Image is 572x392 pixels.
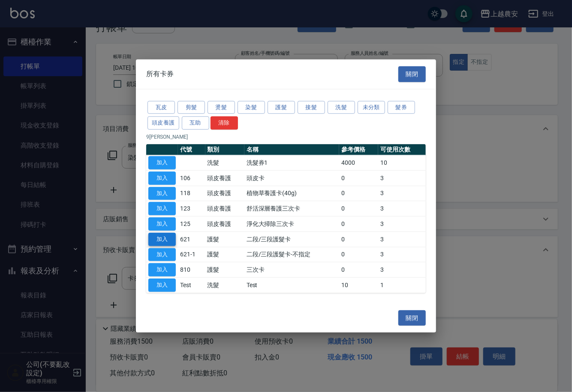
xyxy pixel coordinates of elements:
button: 護髮 [268,101,295,114]
td: 0 [339,201,378,217]
td: 頭皮養護 [205,186,244,201]
button: 燙髮 [208,101,235,114]
td: 10 [378,155,426,170]
button: 加入 [148,202,176,215]
td: 3 [378,170,426,186]
span: 所有卡券 [146,70,174,78]
td: 二段/三段護髮卡 [244,232,339,247]
td: 洗髮 [205,277,244,293]
th: 參考價格 [339,144,378,155]
button: 加入 [148,172,176,185]
p: 9 [PERSON_NAME] [146,133,426,141]
button: 加入 [148,263,176,276]
td: 3 [378,216,426,232]
button: 加入 [148,187,176,200]
th: 代號 [178,144,205,155]
td: Test [178,277,205,293]
td: 123 [178,201,205,217]
td: Test [244,277,339,293]
td: 護髮 [205,232,244,247]
td: 0 [339,232,378,247]
th: 類別 [205,144,244,155]
td: 舒活深層養護三次卡 [244,201,339,217]
td: 621-1 [178,247,205,262]
td: 3 [378,201,426,217]
td: 淨化大掃除三次卡 [244,216,339,232]
td: 頭皮養護 [205,170,244,186]
button: 加入 [148,248,176,261]
td: 0 [339,216,378,232]
td: 頭皮養護 [205,201,244,217]
button: 加入 [148,156,176,169]
td: 810 [178,262,205,278]
td: 洗髮 [205,155,244,170]
button: 髮券 [388,101,415,114]
td: 4000 [339,155,378,170]
button: 加入 [148,233,176,246]
td: 10 [339,277,378,293]
button: 清除 [211,116,238,130]
button: 洗髮 [328,101,355,114]
td: 0 [339,262,378,278]
button: 加入 [148,217,176,231]
td: 護髮 [205,247,244,262]
td: 3 [378,186,426,201]
th: 名稱 [244,144,339,155]
td: 106 [178,170,205,186]
button: 染髮 [238,101,265,114]
td: 三次卡 [244,262,339,278]
td: 1 [378,277,426,293]
td: 頭皮養護 [205,216,244,232]
button: 接髮 [298,101,325,114]
td: 3 [378,262,426,278]
td: 118 [178,186,205,201]
td: 0 [339,186,378,201]
td: 3 [378,247,426,262]
td: 3 [378,232,426,247]
td: 洗髮券1 [244,155,339,170]
button: 未分類 [358,101,385,114]
button: 剪髮 [178,101,205,114]
th: 可使用次數 [378,144,426,155]
td: 0 [339,170,378,186]
td: 護髮 [205,262,244,278]
td: 頭皮卡 [244,170,339,186]
td: 二段/三段護髮卡-不指定 [244,247,339,262]
button: 瓦皮 [148,101,175,114]
button: 關閉 [398,310,426,326]
button: 關閉 [398,66,426,82]
td: 0 [339,247,378,262]
button: 加入 [148,279,176,292]
td: 125 [178,216,205,232]
td: 植物草養護卡(40g) [244,186,339,201]
td: 621 [178,232,205,247]
button: 頭皮養護 [148,116,179,130]
button: 互助 [182,116,209,130]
